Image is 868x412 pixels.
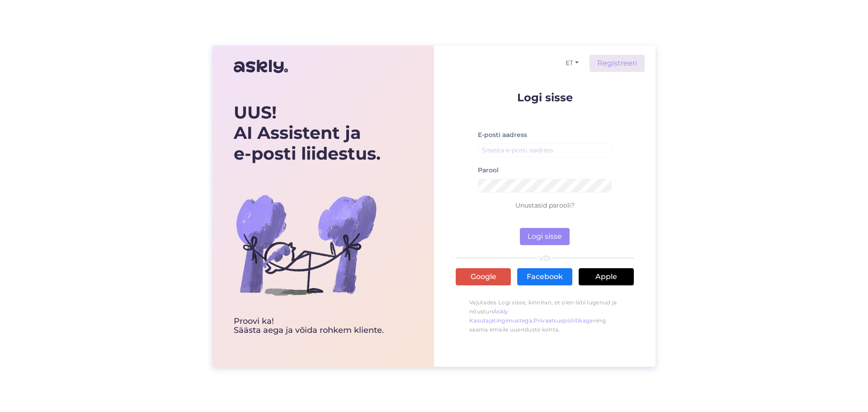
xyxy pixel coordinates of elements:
[456,268,511,285] a: Google
[533,317,593,324] a: Privaatsuspoliitikaga
[579,268,634,285] a: Apple
[478,143,612,157] input: Sisesta e-posti aadress
[478,130,527,140] label: E-posti aadress
[538,255,552,261] span: VÕI
[234,56,288,77] img: Askly
[234,317,384,335] div: Proovi ka! Säästa aega ja võida rohkem kliente.
[590,55,645,72] a: Registreeri
[234,102,384,164] div: UUS! AI Assistent ja e-posti liidestus.
[469,308,532,324] a: Askly Kasutajatingimustega
[515,201,575,209] a: Unustasid parooli?
[478,166,499,175] label: Parool
[520,228,570,245] button: Logi sisse
[456,294,634,339] p: Vajutades Logi sisse, kinnitan, et olen läbi lugenud ja nõustun , ning saama emaile uuenduste kohta.
[234,172,378,317] img: bg-askly
[517,268,572,285] a: Facebook
[456,92,634,103] p: Logi sisse
[562,57,582,70] button: ET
